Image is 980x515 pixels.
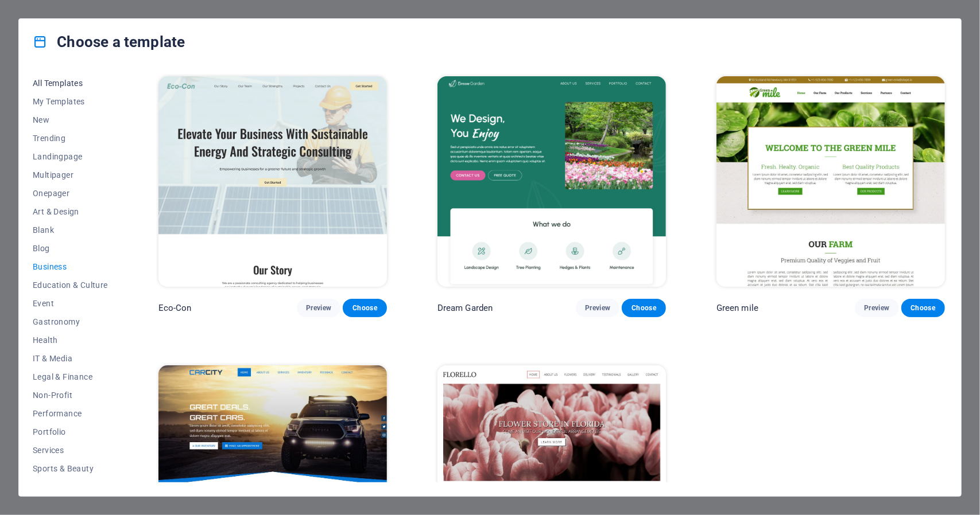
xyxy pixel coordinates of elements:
span: IT & Media [33,354,108,363]
button: All Templates [33,74,108,92]
span: Trending [33,134,108,143]
button: Multipager [33,166,108,184]
button: Blog [33,239,108,257]
button: Preview [855,299,898,317]
span: Health [33,335,108,345]
span: Business [33,262,108,271]
span: Performance [33,409,108,418]
button: Onepager [33,184,108,202]
button: Event [33,294,108,313]
button: Portfolio [33,423,108,441]
button: My Templates [33,92,108,111]
span: All Templates [33,79,108,88]
span: Education & Culture [33,280,108,290]
button: Preview [576,299,619,317]
button: IT & Media [33,349,108,368]
span: Legal & Finance [33,372,108,381]
button: Landingpage [33,147,108,166]
button: Performance [33,404,108,423]
button: Preview [297,299,340,317]
button: Choose [343,299,386,317]
span: Preview [306,303,331,313]
span: Event [33,299,108,308]
button: Health [33,331,108,349]
button: New [33,111,108,129]
span: My Templates [33,97,108,106]
button: Legal & Finance [33,368,108,386]
span: Choose [911,303,936,313]
span: Preview [585,303,610,313]
span: Choose [631,303,656,313]
span: Non-Profit [33,391,108,400]
button: Non-Profit [33,386,108,404]
p: Dream Garden [437,302,493,314]
button: Services [33,441,108,459]
span: Sports & Beauty [33,464,108,473]
span: Blog [33,244,108,253]
img: Eco-Con [158,76,387,287]
span: New [33,115,108,124]
span: Services [33,446,108,455]
button: Choose [622,299,665,317]
button: Choose [901,299,945,317]
button: Trending [33,129,108,147]
span: Landingpage [33,152,108,161]
span: Onepager [33,189,108,198]
p: Green mile [716,302,758,314]
span: Gastronomy [33,317,108,326]
button: Trades [33,478,108,496]
span: Portfolio [33,427,108,436]
img: Dream Garden [437,76,666,287]
span: Blank [33,225,108,235]
h4: Choose a template [33,33,185,51]
span: Art & Design [33,207,108,216]
span: Preview [864,303,889,313]
button: Blank [33,221,108,239]
img: Green mile [716,76,945,287]
p: Eco-Con [158,302,192,314]
span: Choose [352,303,377,313]
button: Gastronomy [33,313,108,331]
button: Education & Culture [33,276,108,294]
button: Art & Design [33,202,108,221]
button: Business [33,257,108,276]
span: Multipager [33,170,108,180]
button: Sports & Beauty [33,459,108,478]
